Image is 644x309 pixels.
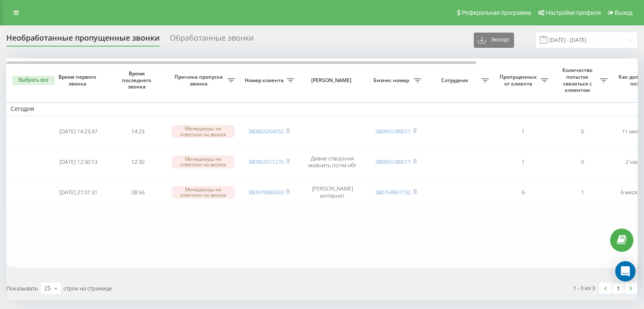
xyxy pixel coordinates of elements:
[248,188,284,196] a: 380979080433
[49,117,108,146] td: [DATE] 14:23:47
[462,9,531,16] span: Реферальная программа
[474,33,514,48] button: Экспорт
[171,155,235,168] div: Менеджеры не ответили на звонок
[55,74,101,87] span: Время первого звонка
[573,284,595,292] div: 1 - 3 из 3
[493,117,553,146] td: 1
[375,127,411,135] a: 380955189011
[553,148,612,177] td: 0
[6,284,38,292] span: Показывать
[243,77,287,84] span: Номер клиента
[306,77,359,84] span: [PERSON_NAME]
[248,127,284,135] a: 380663264052
[49,148,108,177] td: [DATE] 12:30:13
[430,77,481,84] span: Сотрудник
[612,282,625,294] a: 1
[64,284,112,292] span: строк на странице
[375,188,411,196] a: 380754967132
[615,9,633,16] span: Выход
[615,261,636,281] div: Open Intercom Messenger
[299,178,366,207] td: [PERSON_NAME] интернет
[493,178,553,207] td: 6
[12,76,55,85] button: Выбрать все
[546,9,601,16] span: Настройки профиля
[370,77,414,84] span: Бизнес номер
[553,178,612,207] td: 1
[44,284,51,292] div: 25
[375,158,411,166] a: 380955189011
[171,125,235,138] div: Менеджеры не ответили на звонок
[557,67,600,93] span: Количество попыток связаться с клиентом
[493,148,553,177] td: 1
[171,186,235,199] div: Менеджеры не ответили на звонок
[299,148,366,177] td: Дивне створіння мовчить потім нбт
[248,158,284,166] a: 380962511270
[171,74,227,87] span: Причина пропуска звонка
[49,178,108,207] td: [DATE] 21:01:31
[6,33,160,47] div: Необработанные пропущенные звонки
[108,148,167,177] td: 12:30
[498,74,541,87] span: Пропущенных от клиента
[115,70,160,90] span: Время последнего звонка
[553,117,612,146] td: 0
[108,117,167,146] td: 14:23
[108,178,167,207] td: 08:56
[170,33,254,47] div: Обработанные звонки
